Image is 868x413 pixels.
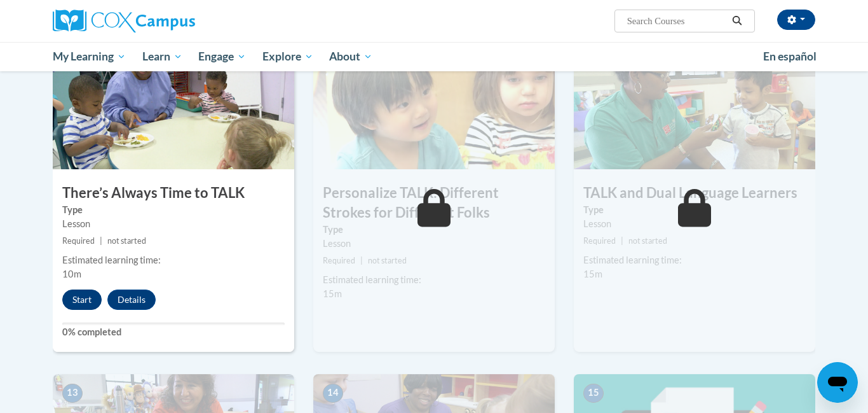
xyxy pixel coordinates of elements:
button: Account Settings [777,10,815,30]
span: | [100,236,102,246]
div: Estimated learning time: [583,253,806,267]
iframe: Button to launch messaging window [817,362,858,403]
span: 10m [62,269,81,279]
span: Explore [262,49,313,64]
h3: There’s Always Time to TALK [53,183,294,203]
span: | [621,236,623,246]
span: 15m [583,269,602,279]
a: About [322,42,381,71]
h3: TALK and Dual Language Learners [574,183,815,203]
label: Type [583,203,806,217]
span: 15m [323,288,342,299]
h3: Personalize TALK: Different Strokes for Different Folks [313,183,555,223]
a: Explore [254,42,322,71]
button: Search [728,13,747,29]
img: Course Image [574,42,815,169]
span: Engage [198,49,246,64]
span: not started [107,236,146,246]
span: En español [763,50,817,63]
a: Learn [134,42,191,71]
img: Course Image [53,42,294,169]
div: Lesson [583,217,806,231]
a: Cox Campus [53,10,294,32]
span: not started [628,236,667,246]
span: About [329,49,372,64]
div: Estimated learning time: [323,273,545,287]
span: not started [368,256,407,265]
label: Type [62,203,285,217]
span: Required [323,256,355,265]
span: 14 [323,384,343,403]
button: Details [107,290,156,310]
span: Required [583,236,616,246]
span: My Learning [53,49,126,64]
button: Start [62,290,102,310]
label: 0% completed [62,325,285,339]
img: Cox Campus [53,10,195,32]
span: Required [62,236,95,246]
input: Search Courses [626,13,728,29]
span: Learn [142,49,182,64]
span: | [360,256,363,265]
a: En español [755,43,825,70]
span: 15 [583,384,604,403]
div: Lesson [323,237,545,251]
a: Engage [190,42,254,71]
img: Course Image [313,42,555,169]
div: Estimated learning time: [62,253,285,267]
a: My Learning [44,42,134,71]
label: Type [323,223,545,237]
div: Main menu [34,42,834,71]
div: Lesson [62,217,285,231]
span: 13 [62,384,83,403]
